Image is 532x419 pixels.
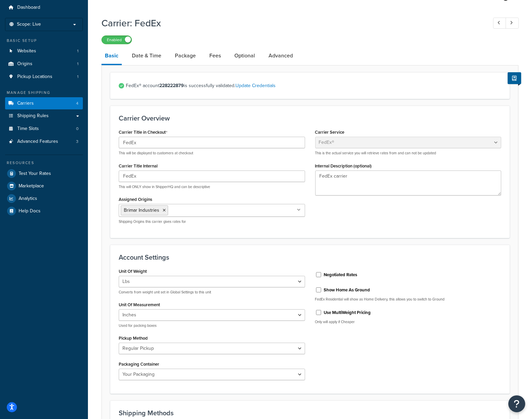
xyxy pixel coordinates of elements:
label: Unit Of Measurement [119,302,160,307]
h3: Account Settings [119,254,501,261]
div: Manage Shipping [5,90,83,96]
a: Next Record [506,18,519,29]
span: 4 [76,101,78,106]
a: Advanced [265,48,296,64]
span: 1 [77,61,78,67]
label: Carrier Service [315,130,345,135]
p: This will ONLY show in ShipperHQ and can be descriptive [119,184,305,189]
label: Enabled [102,36,132,44]
a: Shipping Rules [5,110,83,122]
li: Pickup Locations [5,71,83,83]
a: Origins1 [5,58,83,70]
a: Previous Record [493,18,506,29]
span: Marketplace [19,183,44,189]
a: Advanced Features3 [5,135,83,148]
li: Origins [5,58,83,70]
a: Time Slots0 [5,123,83,135]
label: Unit Of Weight [119,269,147,274]
span: Help Docs [19,208,41,214]
a: Carriers4 [5,97,83,110]
label: Negotiated Rates [324,272,357,278]
button: Open Resource Center [508,395,525,412]
label: Carrier Title Internal [119,163,158,168]
span: FedEx® account is successfully validated. [126,81,501,90]
a: Update Credentials [235,82,276,89]
a: Optional [231,48,258,64]
a: Test Your Rates [5,167,83,180]
div: Resources [5,160,83,166]
span: Shipping Rules [17,113,49,119]
span: 1 [77,48,78,54]
p: Only will apply if Cheaper [315,319,502,324]
h3: Carrier Overview [119,114,501,122]
li: Time Slots [5,123,83,135]
textarea: FedEx carrier [315,171,502,195]
span: 0 [76,126,78,132]
label: Show Home As Ground [324,287,370,293]
a: Date & Time [129,48,165,64]
p: This is the actual service you will retrieve rates from and can not be updated [315,151,502,156]
label: Use MultiWeight Pricing [324,310,371,316]
span: Time Slots [17,126,39,132]
a: Dashboard [5,1,83,14]
span: Carriers [17,101,34,106]
li: Carriers [5,97,83,110]
p: This will be displayed to customers at checkout [119,151,305,156]
span: Analytics [19,196,37,202]
span: Advanced Features [17,139,58,145]
label: Pickup Method [119,336,148,341]
span: Origins [17,61,32,67]
p: FedEx Residential will show as Home Delivery, this allows you to switch to Ground [315,297,502,302]
li: Websites [5,45,83,57]
span: Scope: Live [17,22,41,27]
label: Carrier Title in Checkout [119,130,167,135]
a: Basic [101,48,122,65]
h3: Shipping Methods [119,409,501,417]
span: Brimar Industries [124,207,159,214]
span: Test Your Rates [19,171,51,177]
div: Basic Setup [5,38,83,44]
a: Fees [206,48,224,64]
a: Marketplace [5,180,83,192]
a: Package [171,48,199,64]
label: Internal Description (optional) [315,163,372,168]
button: Show Help Docs [508,72,521,84]
a: Pickup Locations1 [5,71,83,83]
span: Dashboard [17,5,40,10]
p: Converts from weight unit set in Global Settings to this unit [119,290,305,295]
h1: Carrier: FedEx [101,17,481,30]
strong: 228222879 [159,82,184,89]
a: Help Docs [5,205,83,217]
span: 1 [77,74,78,80]
label: Assigned Origins [119,197,152,202]
a: Websites1 [5,45,83,57]
li: Advanced Features [5,135,83,148]
p: Shipping Origins this carrier gives rates for [119,219,305,224]
span: Pickup Locations [17,74,52,80]
p: Used for packing boxes [119,323,305,328]
span: Websites [17,48,36,54]
a: Analytics [5,192,83,205]
span: 3 [76,139,78,145]
label: Packaging Container [119,362,159,367]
